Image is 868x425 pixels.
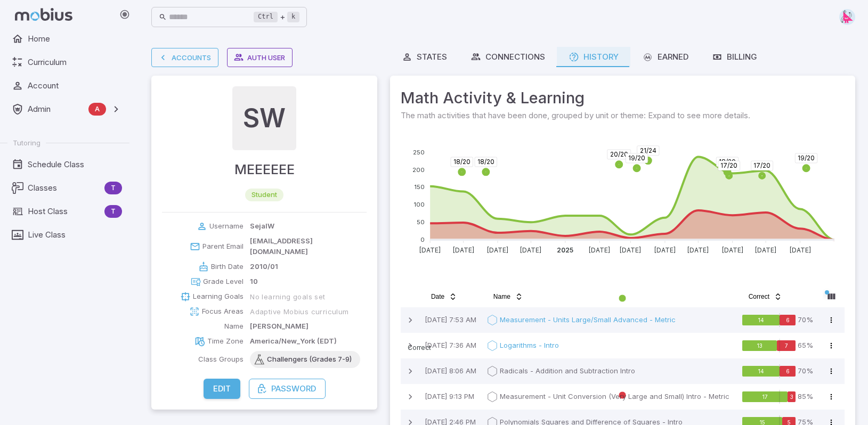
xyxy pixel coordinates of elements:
[798,315,813,325] p: 70 %
[258,354,360,365] span: Challengers (Grades 7-9)
[742,390,796,404] svg: Answered 20 of 20
[425,315,478,325] p: [DATE] 7:53 AM
[402,51,447,63] div: States
[202,241,244,252] p: Parent Email
[500,366,635,377] p: Radicals - Addition and Subtraction Intro
[431,292,444,301] span: Date
[742,339,796,353] svg: Answered 20 of 20
[787,419,790,425] text: 5
[798,391,813,402] p: 85 %
[755,246,776,254] tspan: [DATE]
[401,110,845,121] span: The math activities that have been done, grouped by unit or theme: Expand to see more details.
[758,367,764,374] text: 14
[250,236,367,257] p: [EMAIL_ADDRESS][DOMAIN_NAME]
[104,206,122,217] span: T
[232,86,296,150] div: SW
[620,246,642,254] tspan: [DATE]
[654,246,676,254] tspan: [DATE]
[421,236,425,243] tspan: 0
[28,33,122,45] span: Home
[28,56,122,68] span: Curriculum
[250,321,309,332] p: [PERSON_NAME]
[209,221,244,232] p: Username
[785,316,789,323] text: 6
[790,393,793,399] text: 3
[250,292,325,301] span: No learning goals set
[413,166,425,173] tspan: 200
[758,316,764,323] text: 14
[198,354,244,365] p: Class Groups
[420,246,441,254] tspan: [DATE]
[28,80,122,92] span: Account
[425,366,478,377] p: [DATE] 8:06 AM
[250,307,348,316] span: Adaptive Mobius curriculum
[234,159,295,180] h4: MEEEEEE
[415,183,425,191] tspan: 150
[642,51,688,63] div: Earned
[211,261,244,272] p: Birth Date
[798,366,813,377] p: 70 %
[249,379,326,399] button: Password
[589,246,611,254] tspan: [DATE]
[493,292,510,301] span: Name
[28,103,84,115] span: Admin
[823,288,840,305] button: Column visibility
[759,419,765,425] text: 15
[250,221,274,232] p: SejalW
[712,51,757,63] div: Billing
[798,340,813,351] p: 65 %
[742,364,796,378] svg: Answered 20 of 20
[204,379,240,399] button: Edit
[569,51,619,63] div: History
[487,288,530,305] button: Name
[425,288,464,305] button: Date
[415,201,425,208] tspan: 100
[487,246,508,254] tspan: [DATE]
[88,104,106,115] span: A
[742,313,796,327] svg: Answered 20 of 20
[453,246,474,254] tspan: [DATE]
[688,246,709,254] tspan: [DATE]
[425,391,478,402] p: [DATE] 9:13 PM
[13,138,40,148] span: Tutoring
[425,340,478,351] p: [DATE] 7:36 AM
[250,276,258,287] p: 10
[500,340,559,351] p: Logarithms - Intro
[762,393,767,399] text: 17
[254,11,299,23] div: +
[742,288,789,305] button: Correct
[250,336,337,347] p: America/New_York (EDT)
[207,336,244,347] p: Time Zone
[749,292,769,301] span: Correct
[28,159,122,170] span: Schedule Class
[227,48,293,67] button: Auth User
[224,321,244,332] p: Name
[400,344,431,352] span: Correct
[790,246,811,254] tspan: [DATE]
[839,9,855,25] img: right-triangle.svg
[784,342,788,348] text: 7
[413,149,425,156] tspan: 250
[151,48,218,67] a: Accounts
[254,12,278,22] kbd: Ctrl
[245,190,283,200] span: student
[417,218,425,226] tspan: 50
[722,246,743,254] tspan: [DATE]
[250,261,278,272] p: 2010/01
[104,183,122,193] span: T
[28,229,122,241] span: Live Class
[557,246,574,254] tspan: 2025
[757,342,762,348] text: 13
[28,182,100,194] span: Classes
[785,367,789,374] text: 6
[287,12,299,22] kbd: k
[203,276,244,287] p: Grade Level
[521,246,542,254] tspan: [DATE]
[28,206,100,217] span: Host Class
[193,291,244,302] p: Learning Goals
[500,315,676,325] p: Measurement - Units Large/Small Advanced - Metric
[401,86,845,110] span: Math Activity & Learning
[470,51,545,63] div: Connections
[202,306,244,317] p: Focus Areas
[500,391,729,402] p: Measurement - Unit Conversion (Very Large and Small) Intro - Metric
